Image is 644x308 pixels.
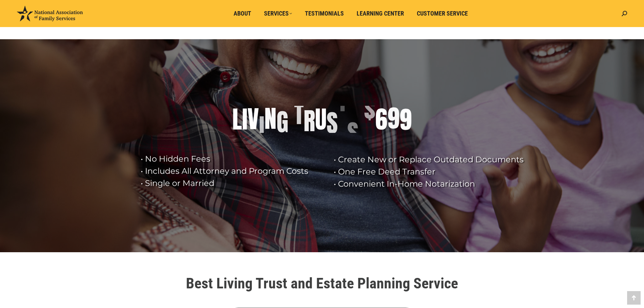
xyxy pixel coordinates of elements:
[315,106,327,133] div: U
[357,10,404,17] span: Learning Center
[247,105,259,133] div: V
[375,106,387,133] div: 6
[352,7,409,20] a: Learning Center
[229,7,256,20] a: About
[334,153,530,190] rs-layer: • Create New or Replace Outdated Documents • One Free Deed Transfer • Convenient In-Home Notariza...
[347,120,358,147] div: S
[264,105,277,132] div: N
[242,106,247,133] div: I
[264,10,292,17] span: Services
[141,153,325,189] rs-layer: • No Hidden Fees • Includes All Attorney and Program Costs • Single or Married
[277,109,288,136] div: G
[417,10,468,17] span: Customer Service
[327,110,338,137] div: S
[17,6,83,21] img: National Association of Family Services
[294,100,304,127] div: T
[133,276,511,291] h1: Best Living Trust and Estate Planning Service
[364,95,375,122] div: $
[304,108,315,135] div: R
[234,10,251,17] span: About
[259,114,264,141] div: I
[300,7,349,20] a: Testimonials
[400,106,412,133] div: 9
[387,105,400,132] div: 9
[338,88,347,115] div: T
[305,10,344,17] span: Testimonials
[412,7,473,20] a: Customer Service
[232,106,242,133] div: L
